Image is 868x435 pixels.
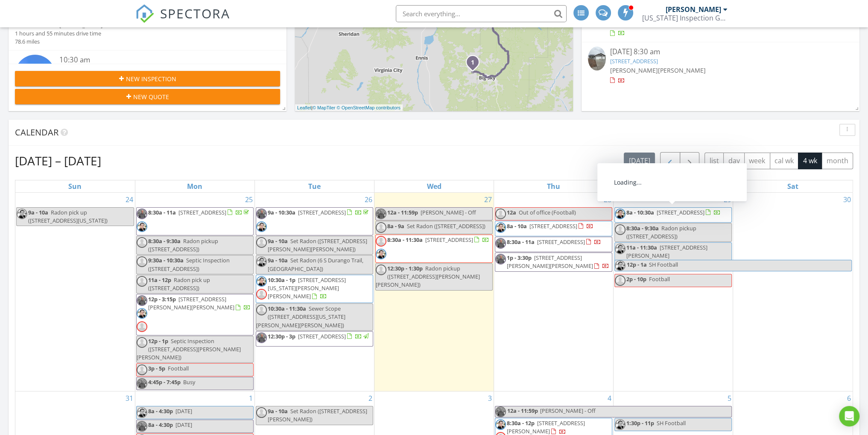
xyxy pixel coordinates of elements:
button: Previous [660,152,680,170]
span: 9a - 10a [28,209,48,216]
a: 12:30p - 3p [STREET_ADDRESS] [268,332,370,340]
img: img_1467.jpeg [495,254,506,265]
span: SPECTORA [160,4,230,22]
a: 1p - 3:30p [STREET_ADDRESS][PERSON_NAME][PERSON_NAME] [495,253,612,272]
span: 8a - 10a [507,222,527,230]
span: SH Football [649,261,678,268]
span: [STREET_ADDRESS][PERSON_NAME][PERSON_NAME] [148,295,234,311]
img: default-user-f0147aede5fd5fa78ca7ade42f37bd4542148d508eef1c3d3ea960f66861d68b.jpg [137,321,147,332]
img: default-user-f0147aede5fd5fa78ca7ade42f37bd4542148d508eef1c3d3ea960f66861d68b.jpg [256,237,267,248]
div: Open Intercom Messenger [839,406,859,426]
button: day [723,153,745,169]
img: default-user-f0147aede5fd5fa78ca7ade42f37bd4542148d508eef1c3d3ea960f66861d68b.jpg [137,364,147,375]
img: The Best Home Inspection Software - Spectora [135,4,154,23]
span: 8a - 10:30a [626,209,654,216]
a: Go to August 26, 2025 [363,193,374,206]
img: dsc_5811_2.jpg [17,209,27,219]
span: [PERSON_NAME] - Off [421,209,476,216]
img: dsc_5811_2.jpg [615,419,625,430]
a: Friday [667,180,679,192]
a: Go to September 1, 2025 [247,391,254,405]
a: Thursday [545,180,562,192]
span: 12p - 1p [148,337,168,345]
span: [STREET_ADDRESS] [537,238,585,246]
img: img_1467.jpeg [137,378,147,389]
input: Search everything... [396,5,567,22]
a: SPECTORA [135,12,230,29]
span: 12a - 11:59p [507,406,538,417]
img: default-user-f0147aede5fd5fa78ca7ade42f37bd4542148d508eef1c3d3ea960f66861d68b.jpg [495,209,506,219]
span: 8:30a - 9:30a [626,224,659,232]
img: streetview [15,55,55,95]
img: dsc_5811_2.jpg [495,419,506,430]
a: 8:30a - 11a [STREET_ADDRESS] [136,207,254,235]
img: dsc_5811_2.jpg [137,308,147,319]
span: 8a - 4:30p [148,421,173,429]
a: Go to August 30, 2025 [842,193,853,206]
a: Go to August 24, 2025 [124,193,135,206]
div: 78.6 miles [15,38,101,46]
span: Football [649,275,670,283]
span: Busy [183,378,195,386]
span: 3p - 5p [148,364,165,372]
img: default-user-f0147aede5fd5fa78ca7ade42f37bd4542148d508eef1c3d3ea960f66861d68b.jpg [137,276,147,287]
img: dsc_5811_2.jpg [376,249,386,259]
img: img_1467.jpeg [376,209,386,219]
span: 8a - 4:30p [148,407,173,415]
button: week [744,153,770,169]
span: Radon pick up ([STREET_ADDRESS]) [148,276,210,292]
a: Sunday [67,180,83,192]
span: [STREET_ADDRESS][PERSON_NAME][PERSON_NAME] [507,254,593,270]
span: Radon pickup ([STREET_ADDRESS]) [626,224,696,240]
button: list [704,153,724,169]
span: [STREET_ADDRESS][US_STATE][PERSON_NAME][PERSON_NAME] [268,276,346,300]
span: Septic Inspection ([STREET_ADDRESS][PERSON_NAME][PERSON_NAME]) [137,337,241,361]
span: 8:30a - 11a [507,238,535,246]
img: default-user-f0147aede5fd5fa78ca7ade42f37bd4542148d508eef1c3d3ea960f66861d68b.jpg [376,222,386,233]
span: 10:30a - 1p [268,276,295,284]
a: Go to September 5, 2025 [725,391,733,405]
a: Go to September 6, 2025 [845,391,853,405]
span: [STREET_ADDRESS][PERSON_NAME] [626,244,707,259]
span: 9a - 10a [268,407,288,415]
span: [DATE] [175,407,192,415]
span: 12a - 11:59p [387,209,418,216]
a: 8:30a - 11a [STREET_ADDRESS] [507,238,601,246]
span: 12a [507,209,516,216]
span: 12:30p - 1:30p [387,265,423,272]
a: 12:30p - 3p [STREET_ADDRESS] [256,331,373,347]
span: 8:30a - 9:30a [148,237,181,245]
a: Go to August 29, 2025 [722,193,733,206]
a: 8a - 10a [STREET_ADDRESS] [507,222,593,230]
span: Set Radon (6 S Durango Trail, [GEOGRAPHIC_DATA]) [268,256,363,272]
a: Tuesday [307,180,322,192]
button: New Inspection [15,71,280,86]
a: [STREET_ADDRESS] [610,57,658,65]
img: default-user-f0147aede5fd5fa78ca7ade42f37bd4542148d508eef1c3d3ea960f66861d68b.jpg [256,407,267,418]
a: Go to August 25, 2025 [243,193,254,206]
a: Saturday [786,180,800,192]
img: default-user-f0147aede5fd5fa78ca7ade42f37bd4542148d508eef1c3d3ea960f66861d68b.jpg [137,337,147,348]
a: Go to September 3, 2025 [486,391,494,405]
span: 11a - 11:30a [626,244,657,251]
a: © MapTiler [313,105,336,110]
a: Go to September 2, 2025 [367,391,374,405]
img: img_1467.jpeg [137,209,147,219]
a: Go to August 27, 2025 [482,193,494,206]
a: 10:30a - 1p [STREET_ADDRESS][US_STATE][PERSON_NAME][PERSON_NAME] [268,276,346,300]
img: default-user-f0147aede5fd5fa78ca7ade42f37bd4542148d508eef1c3d3ea960f66861d68b.jpg [256,289,267,300]
span: 9a - 10a [268,256,288,264]
span: New Inspection [126,74,176,83]
span: 9a - 10a [268,237,288,245]
a: 12p - 3:15p [STREET_ADDRESS][PERSON_NAME][PERSON_NAME] [148,295,251,311]
img: dsc_5811_2.jpg [495,222,506,233]
a: 8:30a - 12p [STREET_ADDRESS][PERSON_NAME] [507,419,585,435]
span: Septic Inspection ([STREET_ADDRESS]) [148,256,230,272]
span: New Quote [133,92,169,101]
span: Set Radon ([STREET_ADDRESS][PERSON_NAME][PERSON_NAME]) [268,237,367,253]
i: 1 [471,60,474,66]
span: [PERSON_NAME] [658,66,706,74]
td: Go to August 27, 2025 [374,193,494,391]
a: 8:30a - 11a [STREET_ADDRESS] [495,237,612,252]
span: 12p - 3:15p [148,295,176,303]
